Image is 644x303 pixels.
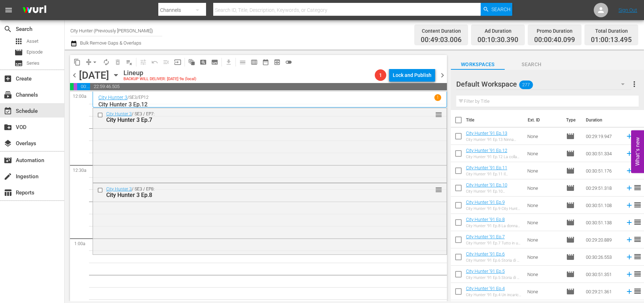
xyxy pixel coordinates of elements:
span: Episode [566,132,575,141]
span: reorder [633,252,642,261]
div: Lineup [123,69,196,77]
div: City Hunter '91 Ep.8 La donna che grida vendetta [466,224,522,228]
span: Clear Lineup [123,56,135,68]
span: pageview_outlined [200,59,207,66]
span: Revert to Primary Episode [149,56,160,68]
span: Month Calendar View [260,56,271,68]
span: 00:00:40.099 [74,83,77,90]
img: ans4CAIJ8jUAAAAAAAAAAAAAAAAAAAAAAAAgQb4GAAAAAAAAAAAAAAAAAAAAAAAAJMjXAAAAAAAAAAAAAAAAAAAAAAAAgAT5G... [17,2,52,19]
td: 00:29:20.889 [583,231,622,248]
div: City Hunter '91 Ep.7 Tutto in un giorno [466,241,522,245]
span: 277 [519,77,533,92]
span: Channels [4,91,12,99]
span: Episode [14,48,23,57]
div: City Hunter '91 Ep.4 Un incarico particolare [466,293,522,297]
a: City Hunter 3 [106,111,132,116]
span: Overlays [4,139,12,148]
svg: Add to Schedule [625,201,633,209]
span: reorder [633,218,642,226]
td: 00:30:51.108 [583,197,622,214]
span: 00:10:30.390 [70,83,74,90]
button: Search [481,3,512,16]
span: Search [491,3,510,16]
a: City Hunter '91 Ep.4 [466,286,505,291]
span: reorder [633,235,642,244]
button: reorder [435,111,442,118]
div: Content Duration [421,26,462,36]
span: Episode [566,201,575,210]
span: reorder [633,270,642,278]
span: preview_outlined [274,59,281,66]
button: more_vert [630,75,639,93]
svg: Add to Schedule [625,167,633,175]
span: Loop Content [101,56,112,68]
span: Series [14,59,23,68]
div: BACKUP WILL DELIVER: [DATE] 9a (local) [123,77,196,82]
svg: Add to Schedule [625,236,633,244]
a: City Hunter '91 Ep.5 [466,268,505,274]
span: content_copy [74,59,81,66]
span: 00:49:03.006 [77,83,90,90]
div: City Hunter '91 Ep.11 Il detective che amò [PERSON_NAME] [466,172,522,176]
div: / SE3 / EP7: [106,111,407,123]
svg: Add to Schedule [625,184,633,192]
a: City Hunter '91 Ep.8 [466,217,505,222]
span: reorder [633,201,642,209]
span: subtitles_outlined [211,59,218,66]
svg: Add to Schedule [625,270,633,278]
td: None [524,283,563,300]
span: Asset [14,37,23,46]
p: EP12 [139,95,149,100]
span: 00:00:40.099 [534,36,575,44]
th: Type [562,110,582,130]
svg: Add to Schedule [625,132,633,140]
span: Episode [27,49,43,56]
td: None [524,266,563,283]
div: City Hunter 3 Ep.8 [106,192,407,198]
td: None [524,231,563,248]
a: City Hunter '91 Ep.10 [466,182,507,188]
p: SE3 / [129,95,139,100]
td: 00:30:51.351 [583,266,622,283]
td: 00:30:26.553 [583,248,622,266]
button: Open Feedback Widget [631,130,644,173]
td: 00:30:51.176 [583,162,622,179]
span: autorenew_outlined [103,59,110,66]
td: 00:30:51.334 [583,145,622,162]
span: reorder [633,287,642,295]
td: None [524,128,563,145]
div: Total Duration [591,26,632,36]
th: Title [466,110,523,130]
td: None [524,214,563,231]
span: Episode [566,149,575,158]
button: reorder [435,186,442,193]
span: VOD [4,123,12,132]
td: 00:30:51.138 [583,214,622,231]
span: Remove Gaps & Overlaps [83,56,101,68]
span: arrow_drop_down [91,59,98,66]
td: 00:29:19.947 [583,128,622,145]
svg: Add to Schedule [625,219,633,226]
div: City Hunter 3 Ep.7 [106,116,407,123]
div: City Hunter '91 Ep.13 Ninna nanna funebre [466,137,522,142]
p: City Hunter 3 Ep.12 [98,101,441,108]
a: City Hunter 3 [106,187,132,192]
a: City Hunter '91 Ep.9 [466,199,505,205]
span: reorder [435,186,442,194]
a: City Hunter '91 Ep.7 [466,234,505,239]
span: chevron_left [70,71,79,80]
span: 00:10:30.390 [477,36,518,44]
span: auto_awesome_motion_outlined [188,59,195,66]
span: Week Calendar View [248,56,260,68]
span: Episode [566,253,575,261]
div: Promo Duration [534,26,575,36]
span: date_range_outlined [262,59,269,66]
div: City Hunter '91 Ep.10 Cenerentola per una notte [466,189,522,194]
span: toggle_off [285,59,292,66]
span: Episode [566,235,575,244]
span: more_vert [630,80,639,88]
a: City Hunter '91 Ep.13 [466,130,507,136]
div: City Hunter '91 Ep.9 City Hunter morirà all'alba [466,206,522,211]
span: Select an event to delete [112,56,123,68]
span: Reports [4,188,12,197]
